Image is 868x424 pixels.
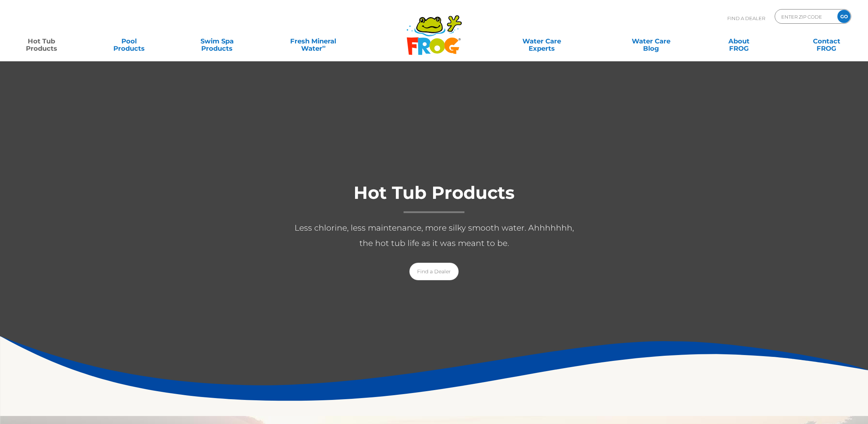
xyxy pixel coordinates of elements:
a: Hot TubProducts [7,34,75,49]
input: Zip Code Form [781,11,830,22]
a: Water CareBlog [617,34,685,49]
input: GO [837,10,851,23]
a: PoolProducts [95,34,163,49]
sup: ∞ [322,43,326,49]
p: Less chlorine, less maintenance, more silky smooth water. Ahhhhhhh, the hot tub life as it was me... [288,220,580,251]
a: AboutFROG [705,34,773,49]
p: Find A Dealer [727,9,765,27]
a: Swim SpaProducts [183,34,251,49]
h1: Hot Tub Products [288,183,580,213]
a: Fresh MineralWater∞ [270,34,356,49]
a: Water CareExperts [486,34,597,49]
a: ContactFROG [793,34,861,49]
a: Find a Dealer [409,263,459,280]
